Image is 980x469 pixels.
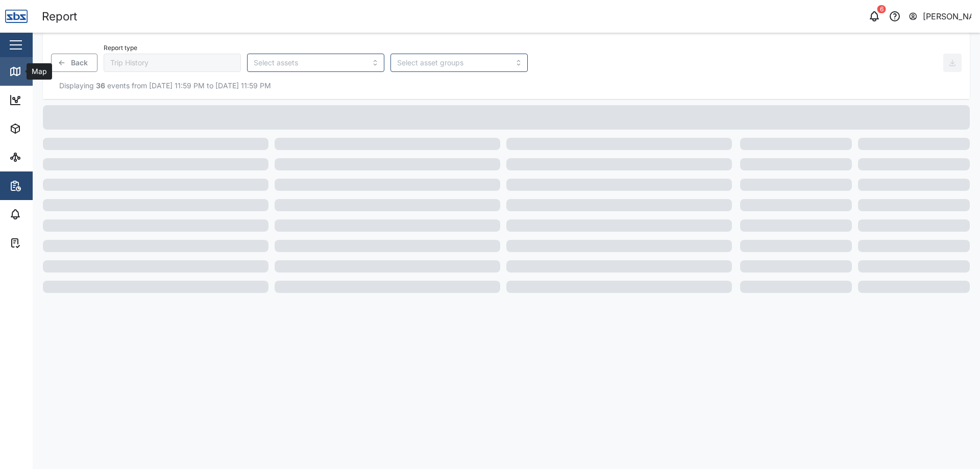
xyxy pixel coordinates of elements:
[27,209,58,220] div: Alarms
[5,5,28,28] img: Main Logo
[27,94,72,106] div: Dashboard
[27,66,50,77] div: Map
[877,5,886,13] div: 6
[104,44,137,52] label: Report type
[27,180,61,191] div: Reports
[908,9,972,23] button: [PERSON_NAME]
[51,80,962,91] div: Displaying events from [DATE] 11:59 PM to [DATE] 11:59 PM
[42,8,77,26] div: Report
[27,237,55,249] div: Tasks
[397,59,509,67] input: Select asset groups
[51,54,97,72] button: Back
[254,59,365,67] input: Select assets
[96,81,105,90] strong: 36
[923,10,972,23] div: [PERSON_NAME]
[27,123,58,134] div: Assets
[27,152,51,163] div: Sites
[71,54,88,71] span: Back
